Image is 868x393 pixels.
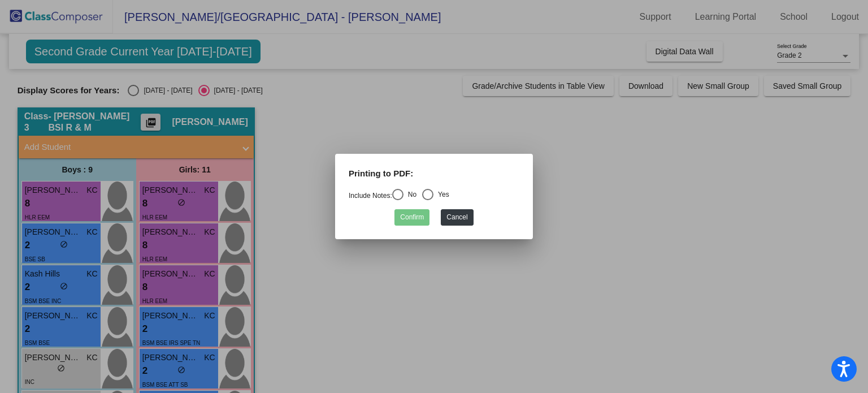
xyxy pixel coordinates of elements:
[433,189,449,200] div: Yes
[441,209,473,226] button: Cancel
[349,192,392,200] a: Include Notes:
[349,167,413,180] label: Printing to PDF:
[349,192,449,200] mat-radio-group: Select an option
[394,209,429,226] button: Confirm
[403,189,416,200] div: No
